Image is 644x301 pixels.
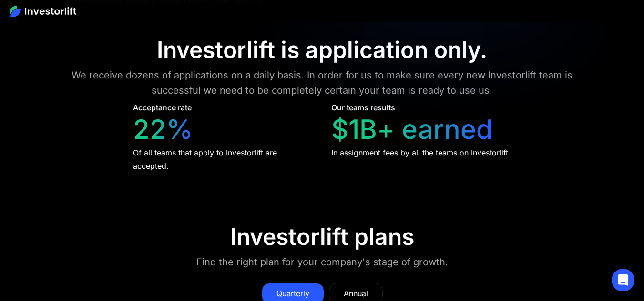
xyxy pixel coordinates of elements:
[64,68,580,98] div: We receive dozens of applications on a daily basis. In order for us to make sure every new Invest...
[157,36,487,64] div: Investorlift is application only.
[276,288,309,299] div: Quarterly
[331,114,493,146] div: $1B+ earned
[196,254,448,270] div: Find the right plan for your company's stage of growth.
[230,223,414,251] div: Investorlift plans
[612,269,634,291] div: Open Intercom Messenger
[133,146,314,173] div: Of all teams that apply to Investorlift are accepted.
[331,146,511,159] div: In assignment fees by all the teams on Investorlift.
[133,102,192,113] div: Acceptance rate
[344,288,368,299] div: Annual
[133,114,193,146] div: 22%
[331,102,395,113] div: Our teams results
